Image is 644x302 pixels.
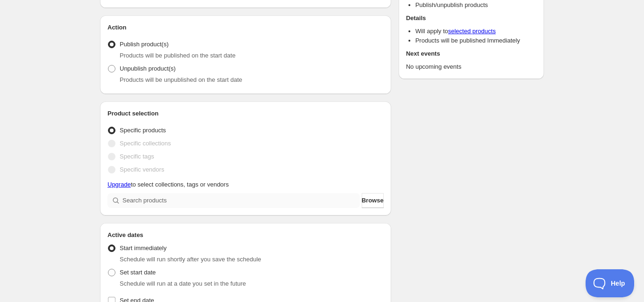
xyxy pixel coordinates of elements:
[120,244,166,252] span: Start immediately
[362,193,384,208] button: Browse
[406,62,537,72] p: No upcoming events
[406,14,537,23] h2: Details
[586,269,635,297] iframe: Toggle Customer Support
[120,269,156,276] span: Set start date
[406,49,537,58] h2: Next events
[122,193,360,208] input: Search products
[120,52,236,59] span: Products will be published on the start date
[120,153,154,160] span: Specific tags
[120,65,176,72] span: Unpublish product(s)
[107,23,384,32] h2: Action
[448,28,496,35] a: selected products
[107,230,384,240] h2: Active dates
[120,140,171,147] span: Specific collections
[120,76,242,83] span: Products will be unpublished on the start date
[107,180,384,189] p: to select collections, tags or vendors
[107,109,384,118] h2: Product selection
[415,36,537,45] li: Products will be published Immediately
[120,41,169,48] span: Publish product(s)
[120,280,246,287] span: Schedule will run at a date you set in the future
[120,127,166,134] span: Specific products
[107,181,131,188] a: Upgrade
[120,256,261,263] span: Schedule will run shortly after you save the schedule
[415,0,537,10] li: Publish/unpublish products
[362,196,384,205] span: Browse
[415,27,537,36] li: Will apply to
[120,166,164,173] span: Specific vendors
